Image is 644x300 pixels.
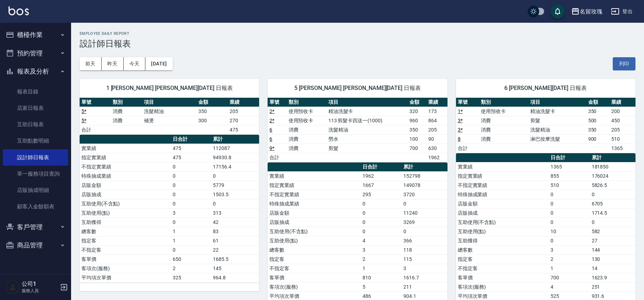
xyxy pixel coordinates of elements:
[228,125,259,134] td: 475
[613,57,635,70] button: 列印
[268,171,361,181] td: 實業績
[586,98,610,107] th: 金額
[402,273,447,282] td: 1616.7
[327,144,408,153] td: 剪髮
[80,135,259,283] table: a dense table
[402,171,447,181] td: 152798
[408,107,426,116] td: 320
[456,171,549,181] td: 指定實業績
[402,255,447,264] td: 115
[590,282,635,291] td: 251
[456,190,549,199] td: 特殊抽成業績
[426,153,447,162] td: 1962
[327,98,408,107] th: 項目
[528,116,586,125] td: 剪髮
[211,135,259,144] th: 累計
[479,116,528,125] td: 消費
[22,280,58,288] h5: 公司1
[402,236,447,245] td: 366
[268,227,361,236] td: 互助使用(不含點)
[80,57,102,70] button: 前天
[590,199,635,208] td: 6705
[549,282,590,291] td: 4
[80,264,171,273] td: 客項次(服務)
[402,227,447,236] td: 0
[287,107,327,116] td: 使用預收卡
[3,26,68,44] button: 櫃檯作業
[171,199,211,208] td: 0
[287,125,327,134] td: 消費
[80,273,171,282] td: 平均項次單價
[402,208,447,218] td: 11240
[361,199,402,208] td: 0
[327,107,408,116] td: 精油洗髮卡
[586,116,610,125] td: 500
[171,162,211,171] td: 0
[80,171,171,181] td: 特殊抽成業績
[586,134,610,144] td: 900
[549,245,590,255] td: 3
[610,98,635,107] th: 業績
[361,264,402,273] td: 1
[268,255,361,264] td: 指定客
[171,135,211,144] th: 日合計
[402,264,447,273] td: 3
[402,218,447,227] td: 3269
[549,227,590,236] td: 10
[3,166,68,182] a: 單一服務項目查詢
[408,134,426,144] td: 100
[402,199,447,208] td: 0
[590,236,635,245] td: 27
[456,162,549,171] td: 實業績
[80,218,171,227] td: 互助獲得
[426,144,447,153] td: 630
[197,107,228,116] td: 350
[268,218,361,227] td: 店販抽成
[228,107,259,116] td: 205
[3,62,68,81] button: 報表及分析
[80,255,171,264] td: 客單價
[80,245,171,255] td: 不指定客
[211,236,259,245] td: 61
[426,98,447,107] th: 業績
[610,107,635,116] td: 200
[327,125,408,134] td: 洗髮精油
[171,236,211,245] td: 1
[361,255,402,264] td: 2
[361,273,402,282] td: 810
[80,153,171,162] td: 指定實業績
[551,4,565,18] button: save
[80,31,635,36] h2: Employee Daily Report
[171,273,211,282] td: 325
[456,236,549,245] td: 互助獲得
[590,171,635,181] td: 176024
[268,236,361,245] td: 互助使用(點)
[549,190,590,199] td: 0
[549,218,590,227] td: 0
[228,116,259,125] td: 270
[408,125,426,134] td: 350
[268,264,361,273] td: 不指定客
[3,116,68,133] a: 互助日報表
[211,190,259,199] td: 1503.5
[361,245,402,255] td: 3
[211,181,259,190] td: 5779
[88,85,251,92] span: 1 [PERSON_NAME] [PERSON_NAME][DATE] 日報表
[171,218,211,227] td: 0
[456,264,549,273] td: 不指定客
[211,273,259,282] td: 964.8
[287,98,327,107] th: 類別
[479,107,528,116] td: 使用預收卡
[568,4,605,19] button: 名留玫瑰
[142,116,197,125] td: 補燙
[402,282,447,291] td: 211
[171,190,211,199] td: 0
[549,199,590,208] td: 0
[171,153,211,162] td: 475
[9,6,29,15] img: Logo
[3,84,68,100] a: 報表目錄
[361,227,402,236] td: 0
[361,218,402,227] td: 0
[590,264,635,273] td: 14
[269,127,272,133] a: 6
